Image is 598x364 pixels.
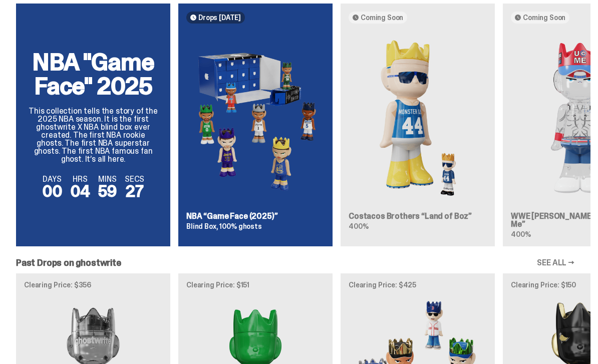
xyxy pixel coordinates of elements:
[186,281,325,288] p: Clearing Price: $151
[361,14,403,22] span: Coming Soon
[186,222,218,231] span: Blind Box,
[70,175,90,183] span: HRS
[178,4,333,246] a: Drops [DATE] Game Face (2025)
[28,50,158,98] h2: NBA "Game Face" 2025
[70,181,90,202] span: 04
[98,175,117,183] span: MINS
[349,281,487,288] p: Clearing Price: $425
[125,175,144,183] span: SECS
[42,175,62,183] span: DAYS
[28,107,158,163] p: This collection tells the story of the 2025 NBA season. It is the first ghostwrite X NBA blind bo...
[42,181,62,202] span: 00
[349,212,487,220] h3: Costacos Brothers “Land of Boz”
[523,14,565,22] span: Coming Soon
[126,181,143,202] span: 27
[198,14,241,22] span: Drops [DATE]
[349,222,368,231] span: 400%
[186,212,325,220] h3: NBA “Game Face (2025)”
[16,258,121,267] h2: Past Drops on ghostwrite
[219,222,261,231] span: 100% ghosts
[24,281,162,288] p: Clearing Price: $356
[349,32,487,204] img: Land of Boz
[98,181,117,202] span: 59
[186,32,325,204] img: Game Face (2025)
[511,230,530,239] span: 400%
[537,259,574,267] a: SEE ALL →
